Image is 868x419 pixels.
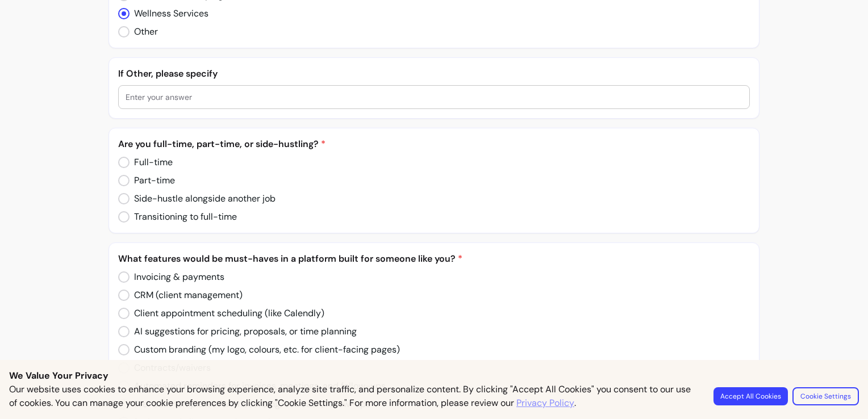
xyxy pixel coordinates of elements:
input: Full-time [118,151,181,174]
p: We Value Your Privacy [9,369,859,383]
p: If Other, please specify [118,67,750,81]
input: Contracts/waivers [118,357,220,379]
input: Side-hustle alongside another job [118,187,285,210]
p: Are you full-time, part-time, or side-hustling? [118,137,750,151]
input: Invoicing & payments [118,266,234,288]
input: Transitioning to full-time [118,206,247,228]
p: Our website uses cookies to enhance your browsing experience, analyze site traffic, and personali... [9,383,700,410]
input: Part-time [118,169,184,192]
a: Privacy Policy [516,396,574,410]
button: Accept All Cookies [713,387,788,405]
input: CRM (client management) [118,284,253,307]
input: Client appointment scheduling (like Calendly) [118,302,335,325]
input: Enter your answer [126,91,742,103]
button: Cookie Settings [792,387,859,405]
p: What features would be must-haves in a platform built for someone like you? [118,252,750,266]
input: AI suggestions for pricing, proposals, or time planning [118,320,367,343]
input: Other [118,20,168,43]
input: Custom branding (my logo, colours, etc. for client-facing pages) [118,338,411,361]
input: Wellness Services [118,2,218,25]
